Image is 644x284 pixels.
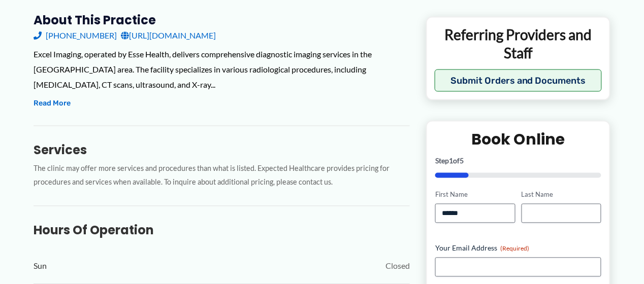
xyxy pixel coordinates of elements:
span: (Required) [500,244,529,252]
span: 1 [449,157,453,165]
div: Excel Imaging, operated by Esse Health, delivers comprehensive diagnostic imaging services in the... [34,47,410,92]
a: [PHONE_NUMBER] [34,28,117,43]
p: Step of [435,158,601,165]
h3: Hours of Operation [34,223,410,238]
span: Sun [34,259,47,274]
a: [URL][DOMAIN_NAME] [121,28,216,43]
h3: Services [34,143,410,158]
label: First Name [435,190,515,200]
p: The clinic may offer more services and procedures than what is listed. Expected Healthcare provid... [34,162,410,190]
h3: About this practice [34,12,410,28]
p: Referring Providers and Staff [435,25,602,62]
label: Your Email Address [435,243,601,253]
h2: Book Online [435,130,601,150]
span: 5 [460,157,464,165]
button: Read More [34,97,71,110]
button: Submit Orders and Documents [435,69,602,92]
span: Closed [385,259,410,274]
label: Last Name [522,190,601,200]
